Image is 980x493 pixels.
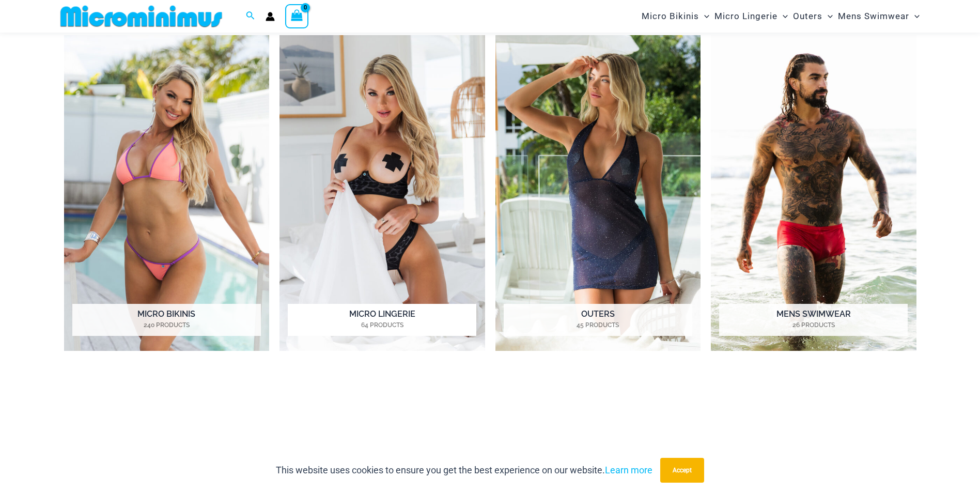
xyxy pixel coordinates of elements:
[495,35,701,351] a: Visit product category Outers
[660,458,704,483] button: Accept
[793,3,822,29] span: Outers
[285,4,309,28] a: View Shopping Cart, empty
[712,3,790,29] a: Micro LingerieMenu ToggleMenu Toggle
[637,2,924,31] nav: Site Navigation
[909,3,920,29] span: Menu Toggle
[822,3,833,29] span: Menu Toggle
[276,463,652,478] p: This website uses cookies to ensure you get the best experience on our website.
[64,35,270,351] img: Micro Bikinis
[838,3,909,29] span: Mens Swimwear
[504,320,692,330] mark: 45 Products
[266,12,275,21] a: Account icon link
[279,35,485,351] a: Visit product category Micro Lingerie
[504,304,692,336] h2: Outers
[711,35,916,351] img: Mens Swimwear
[719,320,908,330] mark: 26 Products
[72,304,261,336] h2: Micro Bikinis
[279,35,485,351] img: Micro Lingerie
[246,10,255,23] a: Search icon link
[56,5,226,28] img: MM SHOP LOGO FLAT
[642,3,699,29] span: Micro Bikinis
[699,3,709,29] span: Menu Toggle
[790,3,835,29] a: OutersMenu ToggleMenu Toggle
[711,35,916,351] a: Visit product category Mens Swimwear
[64,35,270,351] a: Visit product category Micro Bikinis
[777,3,788,29] span: Menu Toggle
[639,3,712,29] a: Micro BikinisMenu ToggleMenu Toggle
[605,465,652,475] a: Learn more
[835,3,922,29] a: Mens SwimwearMenu ToggleMenu Toggle
[719,304,908,336] h2: Mens Swimwear
[288,320,476,330] mark: 64 Products
[64,378,916,456] iframe: TrustedSite Certified
[72,320,261,330] mark: 240 Products
[288,304,476,336] h2: Micro Lingerie
[495,35,701,351] img: Outers
[714,3,777,29] span: Micro Lingerie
